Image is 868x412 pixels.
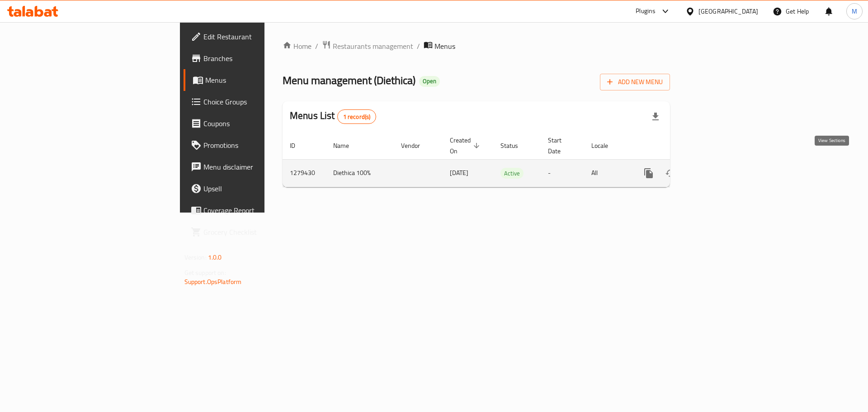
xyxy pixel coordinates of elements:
[548,135,573,156] span: Start Date
[401,140,432,151] span: Vendor
[184,199,325,221] a: Coverage Report
[591,140,620,151] span: Locale
[337,109,377,124] div: Total records count
[698,6,758,16] div: [GEOGRAPHIC_DATA]
[631,132,732,160] th: Actions
[184,156,325,178] a: Menu disclaimer
[184,47,325,69] a: Branches
[184,221,325,243] a: Grocery Checklist
[203,205,318,216] span: Coverage Report
[203,227,318,237] span: Grocery Checklist
[203,31,318,42] span: Edit Restaurant
[322,40,413,52] a: Restaurants management
[203,183,318,194] span: Upsell
[184,26,325,47] a: Edit Restaurant
[184,276,242,288] a: Support.OpsPlatform
[600,74,670,90] button: Add New Menu
[326,159,394,187] td: Diethica 100%
[290,109,376,124] h2: Menus List
[203,118,318,129] span: Coupons
[208,251,222,263] span: 1.0.0
[283,132,732,187] table: enhanced table
[636,6,656,17] div: Plugins
[645,106,666,128] div: Export file
[333,140,361,151] span: Name
[184,91,325,113] a: Choice Groups
[450,135,482,156] span: Created On
[290,140,307,151] span: ID
[419,76,440,87] div: Open
[203,96,318,107] span: Choice Groups
[283,40,670,52] nav: breadcrumb
[500,168,524,179] span: Active
[417,41,420,52] li: /
[184,178,325,199] a: Upsell
[419,77,440,85] span: Open
[541,159,584,187] td: -
[852,6,857,16] span: M
[638,162,660,184] button: more
[184,267,226,279] span: Get support on:
[338,113,376,121] span: 1 record(s)
[184,113,325,134] a: Coupons
[184,251,207,263] span: Version:
[184,134,325,156] a: Promotions
[434,41,455,52] span: Menus
[203,140,318,151] span: Promotions
[283,70,415,90] span: Menu management ( Diethica )
[500,140,530,151] span: Status
[584,159,631,187] td: All
[203,161,318,172] span: Menu disclaimer
[203,53,318,64] span: Branches
[333,41,413,52] span: Restaurants management
[450,167,468,179] span: [DATE]
[184,69,325,91] a: Menus
[205,75,318,85] span: Menus
[500,168,524,179] div: Active
[607,76,663,88] span: Add New Menu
